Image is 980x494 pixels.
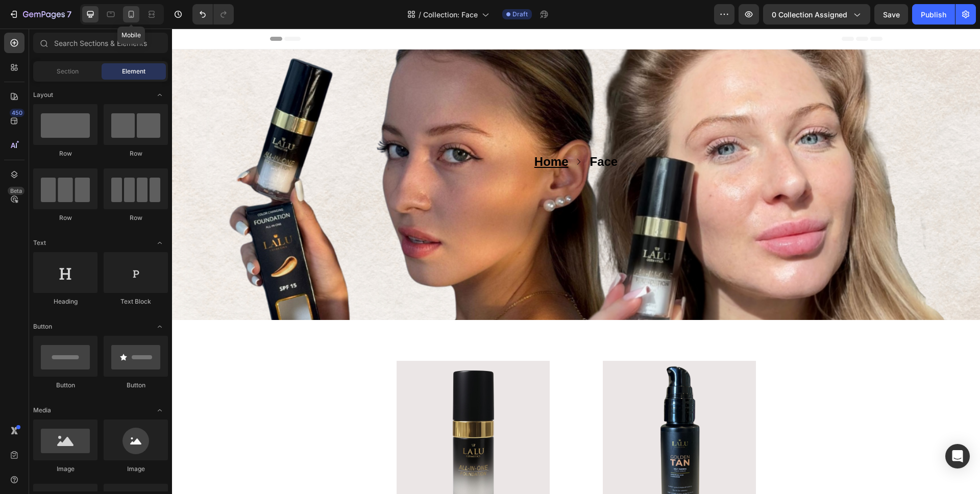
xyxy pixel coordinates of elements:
[104,297,168,306] div: Text Block
[104,381,168,390] div: Button
[33,90,53,100] span: Layout
[33,381,97,390] div: Button
[362,126,397,140] a: Home
[418,124,446,142] p: Face
[945,444,970,468] div: Open Intercom Messenger
[57,67,79,76] span: Section
[33,322,52,331] span: Button
[423,9,478,20] span: Collection: Face
[763,4,870,24] button: 0 collection assigned
[192,4,234,24] div: Undo/Redo
[419,9,421,20] span: /
[104,464,168,474] div: Image
[33,406,51,415] span: Media
[8,187,24,195] div: Beta
[772,9,847,20] span: 0 collection assigned
[10,109,24,117] div: 450
[152,402,168,418] span: Toggle open
[152,87,168,103] span: Toggle open
[33,149,97,158] div: Row
[33,213,97,223] div: Row
[122,67,145,76] span: Element
[4,4,76,24] button: 7
[225,332,378,485] img: gempages_540347707940668548-311ef284-7695-415b-b560-dc11ef563867.png
[512,10,528,19] span: Draft
[431,332,584,485] img: gempages_540347707940668548-22be26d4-d9c8-4f8b-a8c7-47fdef6e61f7.png
[33,297,97,306] div: Heading
[67,8,71,20] p: 7
[104,149,168,158] div: Row
[33,33,168,53] input: Search Sections & Elements
[33,464,97,474] div: Image
[883,10,900,19] span: Save
[152,235,168,251] span: Toggle open
[104,213,168,223] div: Row
[912,4,955,24] button: Publish
[921,9,946,20] div: Publish
[874,4,908,24] button: Save
[152,318,168,335] span: Toggle open
[33,238,46,248] span: Text
[172,29,980,494] iframe: Design area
